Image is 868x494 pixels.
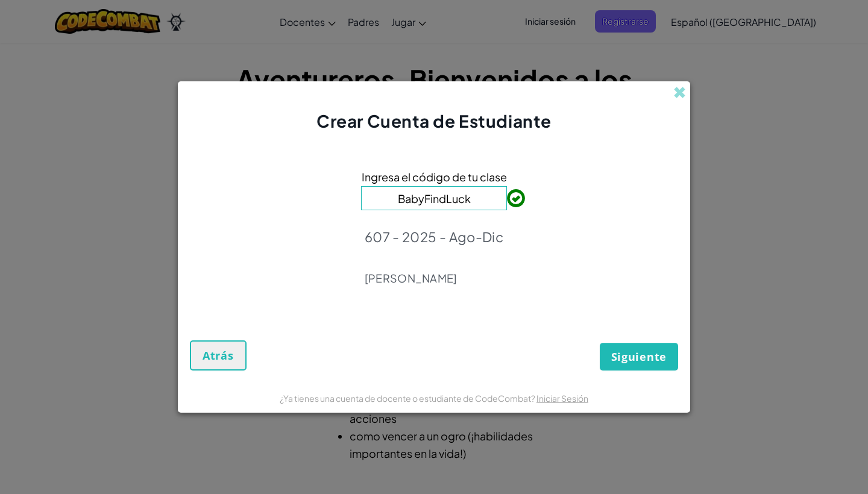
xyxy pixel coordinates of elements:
span: Crear Cuenta de Estudiante [316,110,552,131]
a: Iniciar Sesión [536,393,588,404]
button: Atrás [190,340,247,370]
p: [PERSON_NAME] [365,271,503,286]
p: 607 - 2025 - Ago-Dic [365,228,503,245]
span: ¿Ya tienes una cuenta de docente o estudiante de CodeCombat? [280,393,536,404]
button: Siguiente [600,343,678,370]
span: Atrás [203,348,234,363]
span: Siguiente [611,349,667,364]
span: Ingresa el código de tu clase [362,168,507,186]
